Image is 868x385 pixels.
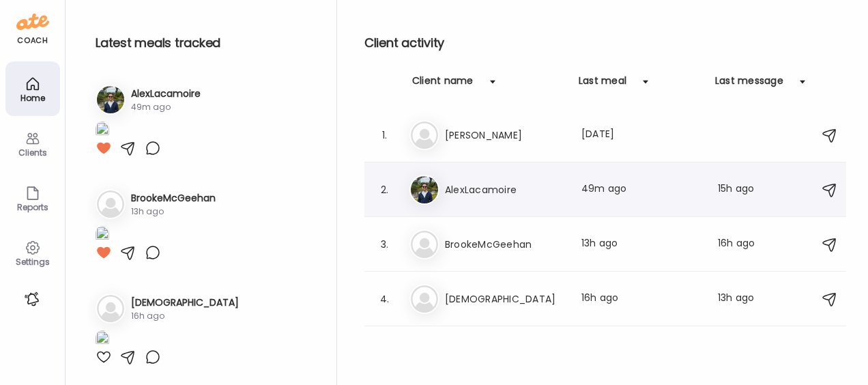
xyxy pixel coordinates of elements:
div: 1. [377,127,393,143]
div: 3. [377,236,393,253]
img: bg-avatar-default.svg [411,285,438,313]
h3: [DEMOGRAPHIC_DATA] [131,296,239,310]
img: bg-avatar-default.svg [97,190,124,218]
div: 16h ago [131,310,239,322]
h3: [PERSON_NAME] [445,127,565,143]
div: Settings [8,257,57,266]
h3: BrookeMcGeehan [131,191,216,205]
div: 49m ago [581,182,701,198]
img: bg-avatar-default.svg [97,295,124,322]
img: avatars%2FNnxwDBmdkOeK1NT09WytNoFynC73 [97,86,124,113]
div: Last meal [579,74,626,96]
div: 16h ago [581,291,701,307]
h2: Latest meals tracked [96,33,315,53]
img: images%2FqrtQFvNB0bQbA83e6r25zfxdjog1%2FyeInVgyJYB7VAcnKjCvg%2FyZqm9fT1r4MSoiSlpIGy_1080 [96,330,109,349]
div: Reports [8,203,57,212]
div: [DATE] [581,127,701,143]
div: 15h ago [718,182,771,198]
div: 13h ago [131,205,216,218]
div: 16h ago [718,236,771,253]
h3: AlexLacamoire [131,87,201,101]
div: 49m ago [131,101,201,113]
h3: BrookeMcGeehan [445,236,565,253]
img: bg-avatar-default.svg [411,231,438,258]
div: coach [17,35,48,46]
img: ate [16,11,49,33]
div: Client name [412,74,474,96]
div: Last message [715,74,783,96]
h2: Client activity [364,33,846,53]
img: images%2FZKxVoTeUMKWgD8HYyzG7mKbbt422%2FSST0DoO4E04ClTSZgafL%2FVVV0Lb9y2IHKLX6qmFbS_1080 [96,226,109,244]
h3: [DEMOGRAPHIC_DATA] [445,291,565,307]
div: Home [8,94,57,102]
img: images%2FNnxwDBmdkOeK1NT09WytNoFynC73%2FZawVSYx2xi7takC3vDMk%2Fj9nvrPGBhWrLclfSLy7C_1080 [96,122,109,140]
h3: AlexLacamoire [445,182,565,198]
div: 13h ago [718,291,771,307]
img: bg-avatar-default.svg [411,122,438,149]
div: 4. [377,291,393,307]
div: Clients [8,148,57,157]
div: 13h ago [581,236,701,253]
img: avatars%2FNnxwDBmdkOeK1NT09WytNoFynC73 [411,176,438,203]
div: 2. [377,182,393,198]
